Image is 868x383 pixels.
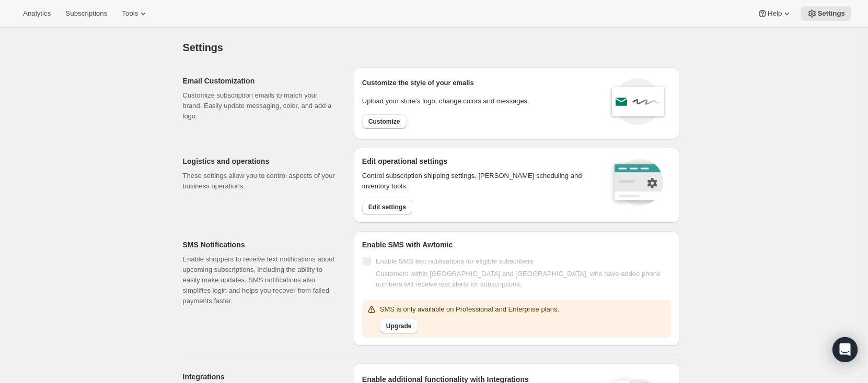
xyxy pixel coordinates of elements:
span: Subscriptions [65,9,107,18]
span: Customize [368,117,400,126]
button: Subscriptions [59,6,113,21]
p: SMS is only available on Professional and Enterprise plans. [380,304,559,315]
h2: Integrations [183,372,337,382]
span: Tools [122,9,138,18]
h2: Enable SMS with Awtomic [362,240,671,250]
p: Control subscription shipping settings, [PERSON_NAME] scheduling and inventory tools. [362,171,596,191]
span: Analytics [23,9,51,18]
button: Edit settings [362,200,412,214]
p: Customize subscription emails to match your brand. Easily update messaging, color, and add a logo. [183,90,337,122]
span: Settings [183,42,223,53]
span: Customers within [GEOGRAPHIC_DATA] and [GEOGRAPHIC_DATA], who have added phone numbers will recei... [376,270,661,288]
button: Tools [115,6,155,21]
button: Upgrade [380,319,418,333]
p: Enable shoppers to receive text notifications about upcoming subscriptions, including the ability... [183,254,337,306]
h2: Email Customization [183,76,337,86]
span: Upgrade [386,322,412,330]
h2: Logistics and operations [183,156,337,166]
h2: Edit operational settings [362,156,596,166]
p: Upload your store’s logo, change colors and messages. [362,96,529,106]
span: Help [768,9,782,18]
h2: SMS Notifications [183,240,337,250]
p: These settings allow you to control aspects of your business operations. [183,171,337,191]
button: Settings [801,6,851,21]
p: Customize the style of your emails [362,78,474,88]
button: Analytics [17,6,57,21]
button: Help [751,6,798,21]
button: Customize [362,114,407,129]
span: Settings [817,9,845,18]
span: Edit settings [368,203,406,211]
span: Enable SMS text notifications for eligible subscribers [376,257,534,265]
div: Open Intercom Messenger [832,337,858,362]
